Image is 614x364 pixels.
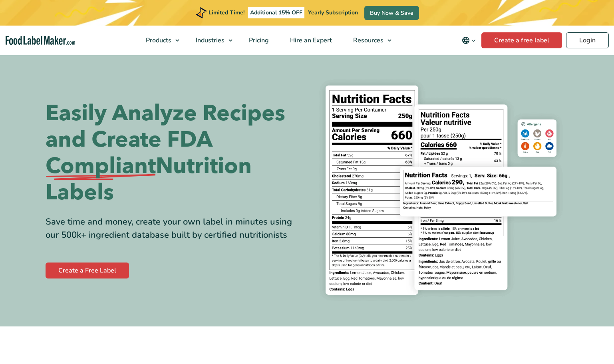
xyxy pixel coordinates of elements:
[46,153,156,179] span: Compliant
[46,215,301,242] div: Save time and money, create your own label in minutes using our 500k+ ingredient database built b...
[566,32,609,48] a: Login
[246,36,270,45] span: Pricing
[185,26,236,55] a: Industries
[248,7,304,18] span: Additional 15% OFF
[351,36,384,45] span: Resources
[6,36,76,45] a: Food Label Maker homepage
[280,26,341,55] a: Hire an Expert
[481,32,562,48] a: Create a free label
[143,36,172,45] span: Products
[238,26,278,55] a: Pricing
[288,36,333,45] span: Hire an Expert
[46,100,301,206] h1: Easily Analyze Recipes and Create FDA Nutrition Labels
[456,32,481,48] button: Change language
[46,263,129,278] a: Create a Free Label
[364,6,419,20] a: Buy Now & Save
[135,26,183,55] a: Products
[193,36,225,45] span: Industries
[343,26,395,55] a: Resources
[209,9,244,16] span: Limited Time!
[308,9,358,16] span: Yearly Subscription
